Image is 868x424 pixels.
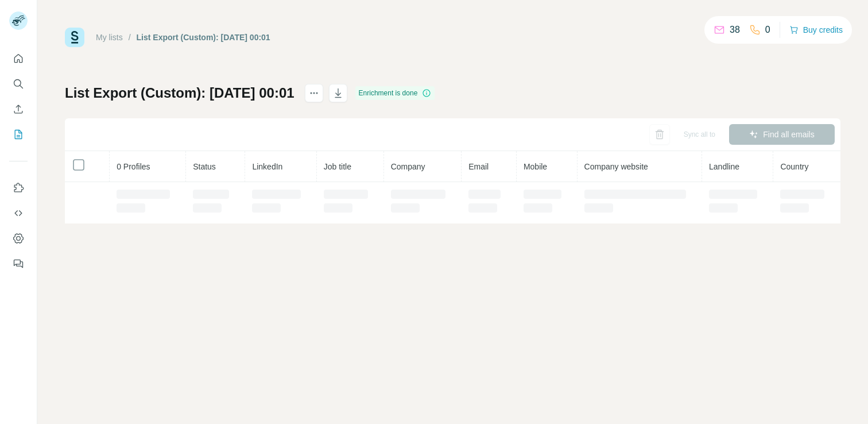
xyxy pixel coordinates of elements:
button: Feedback [9,253,28,274]
img: Surfe Logo [65,28,84,47]
button: Buy credits [789,22,843,38]
div: List Export (Custom): [DATE] 00:01 [137,32,270,43]
button: Search [9,74,28,94]
button: Dashboard [9,228,28,249]
a: My lists [96,33,123,42]
button: actions [305,84,323,102]
button: Quick start [9,48,28,69]
span: Mobile [524,162,547,171]
li: / [129,32,131,43]
span: Company [391,162,425,171]
span: 0 Profiles [117,162,150,171]
p: 38 [730,23,740,37]
div: Enrichment is done [355,86,435,100]
button: Use Surfe on LinkedIn [9,178,28,198]
button: Use Surfe API [9,203,28,223]
span: Landline [709,162,739,171]
p: 0 [765,23,770,37]
span: Job title [324,162,351,171]
span: Company website [584,162,648,171]
span: Country [780,162,808,171]
button: My lists [9,124,28,145]
span: Status [193,162,216,171]
button: Enrich CSV [9,99,28,120]
span: LinkedIn [252,162,282,171]
span: Email [468,162,489,171]
h1: List Export (Custom): [DATE] 00:01 [65,84,294,102]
